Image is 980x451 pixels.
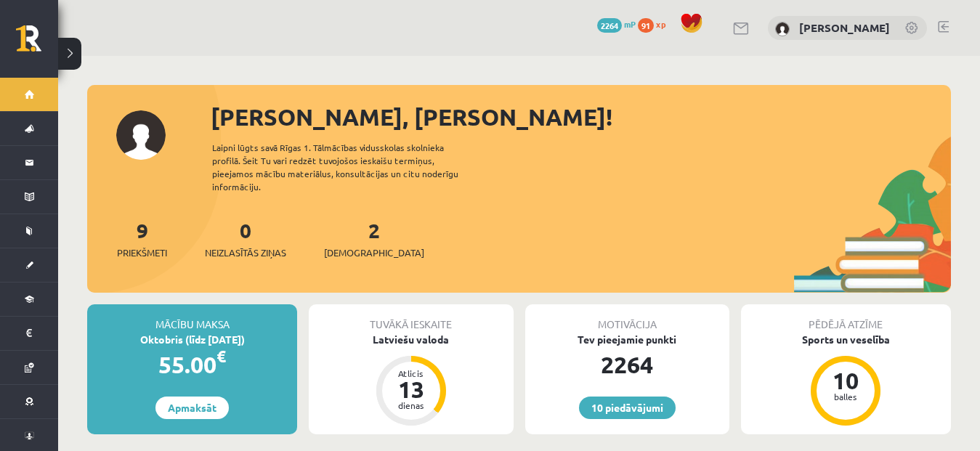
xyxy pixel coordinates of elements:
span: 2264 [597,18,622,33]
div: Tev pieejamie punkti [525,332,729,347]
span: 91 [638,18,654,33]
span: mP [624,18,636,30]
div: balles [824,392,867,401]
a: 91 xp [638,18,673,30]
div: Mācību maksa [87,304,297,332]
div: dienas [389,401,433,410]
div: 2264 [525,347,729,382]
span: Priekšmeti [117,245,167,260]
a: Sports un veselība 10 balles [741,332,951,428]
a: 9Priekšmeti [117,217,167,260]
div: Pēdējā atzīme [741,304,951,332]
div: Motivācija [525,304,729,332]
div: 55.00 [87,347,297,382]
a: [PERSON_NAME] [799,20,890,35]
span: € [216,346,226,367]
a: 2264 mP [597,18,636,30]
span: xp [656,18,665,30]
div: [PERSON_NAME], [PERSON_NAME]! [211,99,951,134]
div: Atlicis [389,369,433,378]
div: 10 [824,369,867,392]
span: [DEMOGRAPHIC_DATA] [324,245,424,260]
div: 13 [389,378,433,401]
a: 10 piedāvājumi [579,397,676,419]
div: Tuvākā ieskaite [309,304,513,332]
div: Oktobris (līdz [DATE]) [87,332,297,347]
a: Latviešu valoda Atlicis 13 dienas [309,332,513,428]
div: Latviešu valoda [309,332,513,347]
a: Rīgas 1. Tālmācības vidusskola [16,25,58,62]
a: 0Neizlasītās ziņas [205,217,286,260]
a: 2[DEMOGRAPHIC_DATA] [324,217,424,260]
img: Linda Zemīte [775,22,790,36]
div: Sports un veselība [741,332,951,347]
span: Neizlasītās ziņas [205,245,286,260]
a: Apmaksāt [155,397,229,419]
div: Laipni lūgts savā Rīgas 1. Tālmācības vidusskolas skolnieka profilā. Šeit Tu vari redzēt tuvojošo... [212,141,484,193]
